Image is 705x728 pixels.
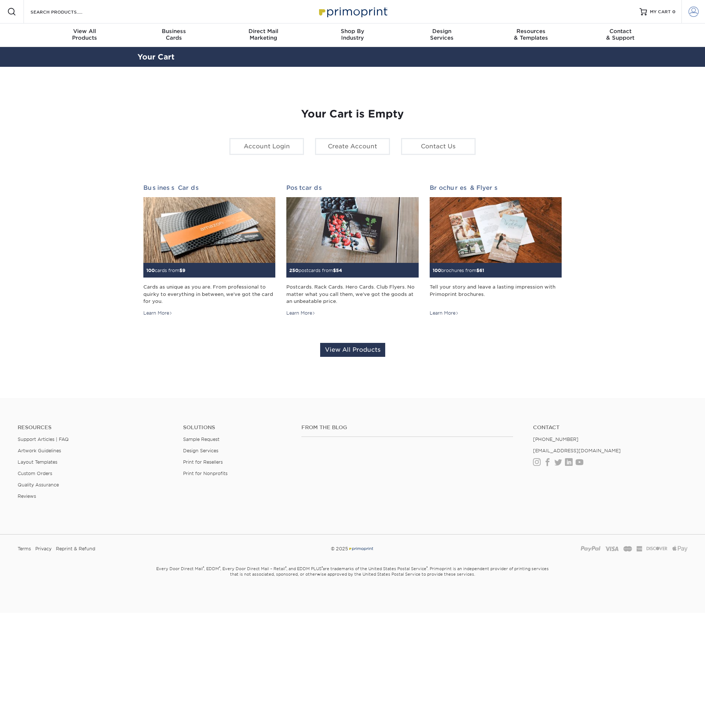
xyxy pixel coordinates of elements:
[397,28,486,41] div: Services
[229,138,304,155] a: Account Login
[146,268,155,273] span: 100
[143,310,172,316] div: Learn More
[289,268,298,273] span: 250
[146,268,185,273] small: cards from
[40,23,129,47] a: View AllProducts
[430,283,562,305] div: Tell your story and leave a lasting impression with Primoprint brochures.
[322,566,323,569] sup: ®
[308,28,397,35] span: Shop By
[486,23,576,47] a: Resources& Templates
[18,482,59,488] a: Quality Assurance
[348,546,374,551] img: Primoprint
[476,268,479,273] span: $
[129,28,219,41] div: Cards
[285,566,286,569] sup: ®
[286,197,418,263] img: Postcards
[129,28,219,35] span: Business
[18,493,36,499] a: Reviews
[336,268,342,273] span: 54
[30,7,101,16] input: SEARCH PRODUCTS.....
[486,28,576,41] div: & Templates
[179,268,182,273] span: $
[486,28,576,35] span: Resources
[397,23,486,47] a: DesignServices
[143,108,562,120] h1: Your Cart is Empty
[137,52,175,61] a: Your Cart
[286,184,418,316] a: Postcards 250postcards from$54 Postcards. Rack Cards. Hero Cards. Club Flyers. No matter what you...
[433,268,441,273] span: 100
[430,197,562,263] img: Brochures & Flyers
[143,197,275,263] img: Business Cards
[576,23,665,47] a: Contact& Support
[183,424,290,431] h4: Solutions
[18,448,61,453] a: Artwork Guidelines
[672,9,676,14] span: 0
[430,310,459,316] div: Learn More
[286,184,418,191] h2: Postcards
[219,23,308,47] a: Direct MailMarketing
[18,437,69,442] a: Support Articles | FAQ
[286,283,418,305] div: Postcards. Rack Cards. Hero Cards. Club Flyers. No matter what you call them, we've got the goods...
[433,268,484,273] small: brochures from
[219,28,308,41] div: Marketing
[239,543,466,554] div: © 2025
[143,283,275,305] div: Cards as unique as you are. From professional to quirky to everything in between, we've got the c...
[320,343,385,357] a: View All Products
[40,28,129,35] span: View All
[219,28,308,35] span: Direct Mail
[56,543,95,554] a: Reprint & Refund
[182,268,185,273] span: 9
[219,566,220,569] sup: ®
[183,448,218,453] a: Design Services
[183,459,223,465] a: Print for Resellers
[40,28,129,41] div: Products
[129,23,219,47] a: BusinessCards
[316,4,389,19] img: Primoprint
[426,566,427,569] sup: ®
[143,184,275,191] h2: Business Cards
[301,424,513,431] h4: From the Blog
[18,471,52,476] a: Custom Orders
[315,138,390,155] a: Create Account
[397,28,486,35] span: Design
[203,566,204,569] sup: ®
[308,28,397,41] div: Industry
[650,9,671,15] span: MY CART
[137,563,568,595] small: Every Door Direct Mail , EDDM , Every Door Direct Mail – Retail , and EDDM PLUS are trademarks of...
[35,543,51,554] a: Privacy
[18,424,172,431] h4: Resources
[430,184,562,316] a: Brochures & Flyers 100brochures from$61 Tell your story and leave a lasting impression with Primo...
[430,184,562,191] h2: Brochures & Flyers
[533,437,579,442] a: [PHONE_NUMBER]
[333,268,336,273] span: $
[143,184,275,316] a: Business Cards 100cards from$9 Cards as unique as you are. From professional to quirky to everyth...
[18,543,31,554] a: Terms
[289,268,342,273] small: postcards from
[533,424,687,431] a: Contact
[286,310,315,316] div: Learn More
[401,138,476,155] a: Contact Us
[183,437,219,442] a: Sample Request
[183,471,228,476] a: Print for Nonprofits
[576,28,665,41] div: & Support
[18,459,57,465] a: Layout Templates
[576,28,665,35] span: Contact
[533,448,621,453] a: [EMAIL_ADDRESS][DOMAIN_NAME]
[308,23,397,47] a: Shop ByIndustry
[479,268,484,273] span: 61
